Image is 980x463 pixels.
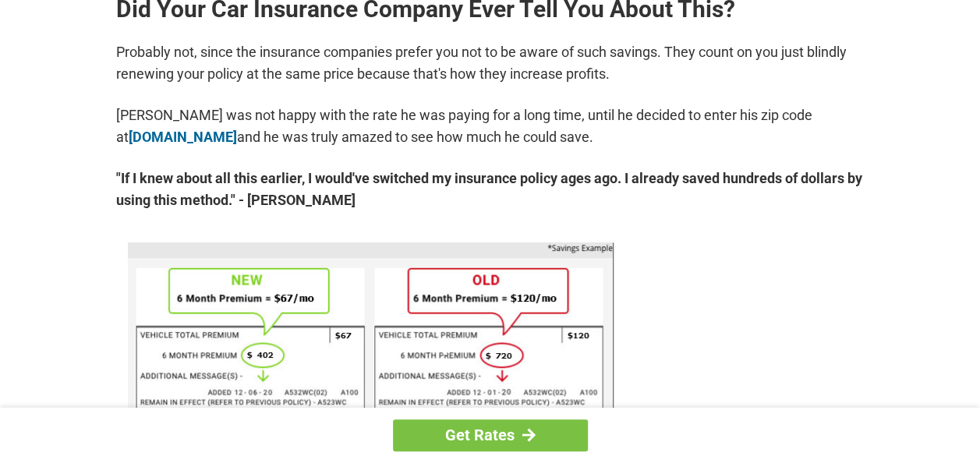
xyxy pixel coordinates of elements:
[116,41,865,85] p: Probably not, since the insurance companies prefer you not to be aware of such savings. They coun...
[116,104,865,148] p: [PERSON_NAME] was not happy with the rate he was paying for a long time, until he decided to ente...
[116,168,865,211] strong: "If I knew about all this earlier, I would've switched my insurance policy ages ago. I already sa...
[393,419,588,451] a: Get Rates
[129,129,237,145] a: [DOMAIN_NAME]
[128,242,614,427] img: savings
